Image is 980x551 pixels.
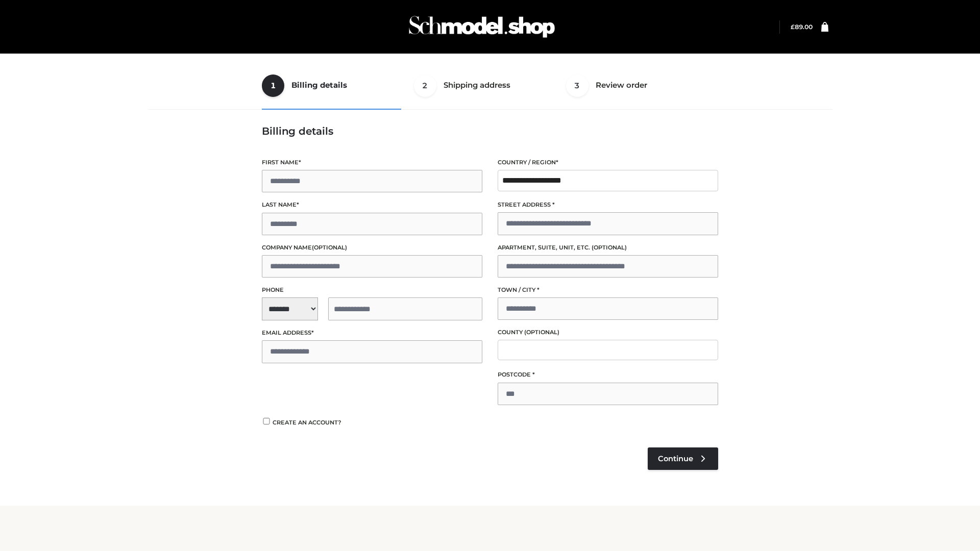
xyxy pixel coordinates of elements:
[498,200,718,210] label: Street address
[262,328,482,338] label: Email address
[498,370,718,380] label: Postcode
[658,454,693,463] span: Continue
[262,243,482,253] label: Company name
[262,418,271,424] input: Create an account?
[791,23,795,31] span: £
[262,285,482,295] label: Phone
[405,7,558,47] img: Schmodel Admin 964
[273,419,341,426] span: Create an account?
[262,200,482,210] label: Last name
[498,285,718,295] label: Town / City
[791,23,813,31] a: £89.00
[498,243,718,253] label: Apartment, suite, unit, etc.
[648,447,718,470] a: Continue
[262,125,718,137] h3: Billing details
[791,23,813,31] bdi: 89.00
[524,329,559,336] span: (optional)
[312,244,347,251] span: (optional)
[498,328,718,337] label: County
[592,244,627,251] span: (optional)
[262,158,482,167] label: First name
[498,158,718,167] label: Country / Region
